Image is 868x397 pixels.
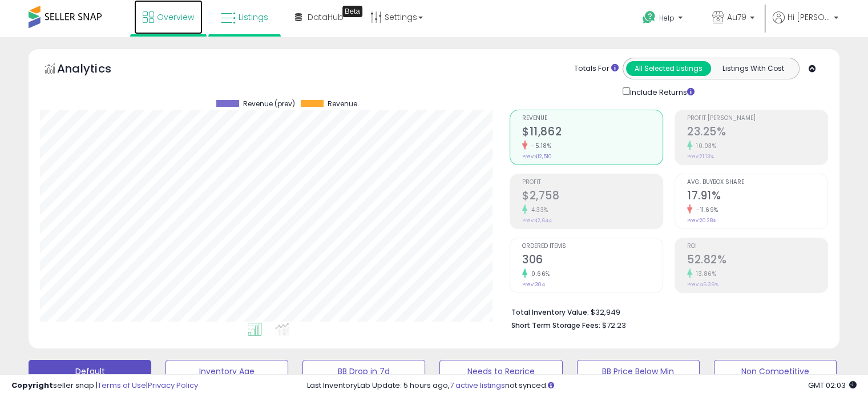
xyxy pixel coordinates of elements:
[522,217,552,224] small: Prev: $2,644
[302,360,425,383] button: BB Drop in 7d
[614,85,708,98] div: Include Returns
[243,100,295,108] span: Revenue (prev)
[165,360,288,383] button: Inventory Age
[687,179,827,186] span: Avg. Buybox Share
[342,6,362,17] div: Tooltip anchor
[29,360,151,383] button: Default
[522,189,663,204] h2: $2,758
[574,63,619,74] div: Totals For
[522,125,663,141] h2: $11,862
[687,153,714,160] small: Prev: 21.13%
[687,217,716,224] small: Prev: 20.28%
[527,206,548,214] small: 4.33%
[687,281,718,288] small: Prev: 46.39%
[527,270,550,278] small: 0.66%
[692,270,716,278] small: 13.86%
[577,360,700,383] button: BB Price Below Min
[687,189,827,204] h2: 17.91%
[714,360,837,383] button: Non Competitive
[328,100,357,108] span: Revenue
[659,13,675,23] span: Help
[808,380,857,391] span: 2025-10-13 02:03 GMT
[57,61,134,79] h5: Analytics
[308,11,344,23] span: DataHub
[157,11,194,23] span: Overview
[511,304,819,318] li: $32,949
[633,2,694,37] a: Help
[522,281,545,288] small: Prev: 304
[727,11,746,23] span: Au79
[687,125,827,141] h2: 23.25%
[522,253,663,268] h2: 306
[239,11,268,23] span: Listings
[148,380,198,391] a: Privacy Policy
[773,11,838,37] a: Hi [PERSON_NAME]
[687,115,827,122] span: Profit [PERSON_NAME]
[687,243,827,250] span: ROI
[98,380,146,391] a: Terms of Use
[522,243,663,250] span: Ordered Items
[450,380,505,391] a: 7 active listings
[692,206,718,214] small: -11.69%
[626,61,711,76] button: All Selected Listings
[642,10,656,25] i: Get Help
[522,153,552,160] small: Prev: $12,510
[439,360,562,383] button: Needs to Reprice
[527,142,551,150] small: -5.18%
[788,11,830,23] span: Hi [PERSON_NAME]
[602,320,626,331] span: $72.23
[307,380,857,391] div: Last InventoryLab Update: 5 hours ago, not synced.
[11,380,198,391] div: seller snap | |
[522,115,663,122] span: Revenue
[511,307,589,317] b: Total Inventory Value:
[687,253,827,268] h2: 52.82%
[522,179,663,186] span: Profit
[710,61,796,76] button: Listings With Cost
[511,320,600,330] b: Short Term Storage Fees:
[11,380,53,391] strong: Copyright
[692,142,716,150] small: 10.03%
